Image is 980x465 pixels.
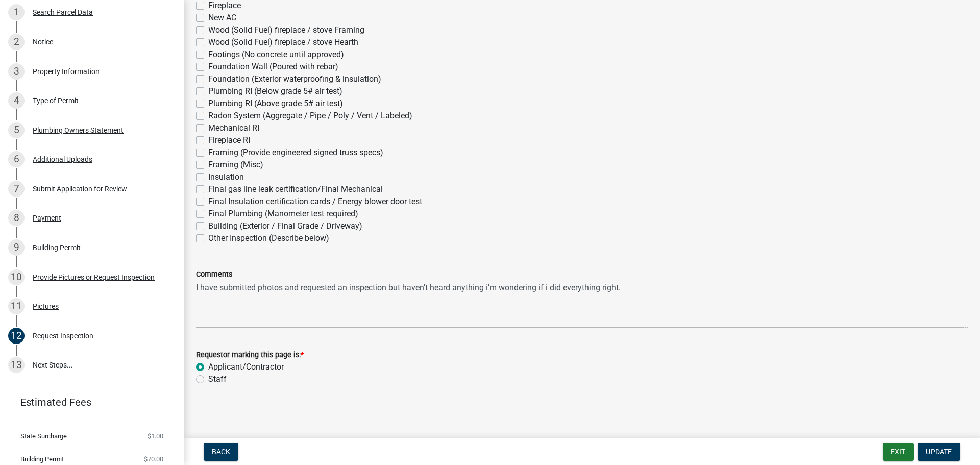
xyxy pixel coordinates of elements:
[8,92,24,109] div: 4
[33,38,53,45] div: Notice
[883,443,914,461] button: Exit
[33,9,93,16] div: Search Parcel Data
[33,97,79,104] div: Type of Permit
[8,298,24,314] div: 11
[208,36,358,48] label: Wood (Solid Fuel) fireplace / stove Hearth
[196,271,232,278] label: Comments
[918,443,960,461] button: Update
[33,68,100,75] div: Property Information
[208,208,358,220] label: Final Plumbing (Manometer test required)
[8,269,24,285] div: 10
[8,4,24,20] div: 1
[33,156,92,163] div: Additional Uploads
[8,357,24,373] div: 13
[8,181,24,197] div: 7
[144,456,163,462] span: $70.00
[208,48,344,61] label: Footings (No concrete until approved)
[204,443,238,461] button: Back
[208,122,259,134] label: Mechanical RI
[208,134,250,146] label: Fireplace RI
[208,12,236,24] label: New AC
[208,159,263,171] label: Framing (Misc)
[926,448,952,456] span: Update
[20,433,67,439] span: State Surcharge
[208,97,343,110] label: Plumbing RI (Above grade 5# air test)
[8,122,24,138] div: 5
[208,232,329,244] label: Other Inspection (Describe below)
[196,352,304,359] label: Requestor marking this page is:
[148,433,163,439] span: $1.00
[33,274,155,281] div: Provide Pictures or Request Inspection
[208,73,381,85] label: Foundation (Exterior waterproofing & insulation)
[33,127,124,134] div: Plumbing Owners Statement
[208,85,342,97] label: Plumbing RI (Below grade 5# air test)
[208,171,244,183] label: Insulation
[208,61,338,73] label: Foundation Wall (Poured with rebar)
[208,373,227,385] label: Staff
[208,220,362,232] label: Building (Exterior / Final Grade / Driveway)
[8,34,24,50] div: 2
[8,210,24,226] div: 8
[208,183,383,195] label: Final gas line leak certification/Final Mechanical
[208,361,284,373] label: Applicant/Contractor
[8,151,24,167] div: 6
[212,448,230,456] span: Back
[208,146,383,159] label: Framing (Provide engineered signed truss specs)
[8,328,24,344] div: 12
[8,392,167,412] a: Estimated Fees
[8,239,24,256] div: 9
[208,24,364,36] label: Wood (Solid Fuel) fireplace / stove Framing
[8,63,24,80] div: 3
[33,214,61,222] div: Payment
[33,332,93,339] div: Request Inspection
[33,185,127,192] div: Submit Application for Review
[33,303,59,310] div: Pictures
[208,110,412,122] label: Radon System (Aggregate / Pipe / Poly / Vent / Labeled)
[20,456,64,462] span: Building Permit
[33,244,81,251] div: Building Permit
[208,195,422,208] label: Final Insulation certification cards / Energy blower door test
